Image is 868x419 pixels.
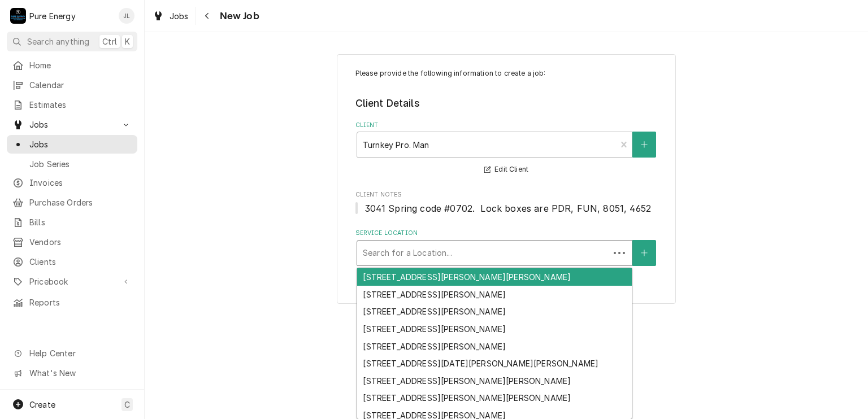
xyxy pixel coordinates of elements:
span: Ctrl [102,36,117,47]
button: Navigate back [198,7,216,25]
p: Please provide the following information to create a job: [355,68,658,78]
label: Client [355,121,658,130]
span: Estimates [29,99,132,111]
span: Pricebook [29,276,115,287]
a: Home [7,56,137,75]
div: Client [355,121,658,177]
div: Job Create/Update Form [355,68,658,266]
span: Calendar [29,79,132,91]
span: Client Notes [355,190,658,199]
span: Bills [29,216,132,228]
span: Help Center [29,347,131,359]
span: Home [29,59,132,71]
svg: Create New Location [641,249,648,257]
span: Jobs [29,138,132,150]
span: Vendors [29,236,132,248]
a: Go to What's New [7,364,137,382]
span: Search anything [27,36,89,47]
a: Calendar [7,76,137,94]
div: P [10,8,26,24]
span: Jobs [170,10,189,22]
div: [STREET_ADDRESS][PERSON_NAME] [357,303,632,320]
button: Edit Client [483,163,530,177]
a: Go to Pricebook [7,272,137,291]
span: Clients [29,256,132,268]
div: [STREET_ADDRESS][PERSON_NAME] [357,320,632,338]
a: Purchase Orders [7,193,137,212]
button: Create New Location [632,240,656,266]
a: Job Series [7,155,137,173]
span: Create [29,400,55,409]
div: James Linnenkamp's Avatar [119,8,134,24]
span: Invoices [29,177,132,189]
span: K [125,36,130,47]
legend: Client Details [355,96,658,111]
a: Go to Help Center [7,344,137,363]
div: [STREET_ADDRESS][PERSON_NAME] [357,286,632,303]
a: Jobs [7,135,137,154]
span: Client Notes [355,202,658,215]
span: C [124,399,130,411]
button: Search anythingCtrlK [7,32,137,51]
span: What's New [29,367,131,379]
a: Jobs [148,7,193,25]
a: Clients [7,252,137,271]
a: Vendors [7,233,137,251]
a: Go to Jobs [7,115,137,134]
a: Invoices [7,173,137,192]
span: New Job [216,8,259,24]
span: Job Series [29,158,132,170]
div: [STREET_ADDRESS][PERSON_NAME][PERSON_NAME] [357,268,632,286]
div: Job Create/Update [337,54,676,304]
div: [STREET_ADDRESS][DATE][PERSON_NAME][PERSON_NAME] [357,355,632,372]
a: Reports [7,293,137,312]
span: 3041 Spring code #0702. Lock boxes are PDR, FUN, 8051, 4652 [364,203,652,214]
div: [STREET_ADDRESS][PERSON_NAME][PERSON_NAME] [357,372,632,390]
div: JL [119,8,134,24]
button: Create New Client [632,132,656,158]
div: Service Location [355,229,658,265]
div: [STREET_ADDRESS][PERSON_NAME][PERSON_NAME] [357,390,632,407]
span: Jobs [29,119,115,130]
div: Pure Energy [29,10,76,22]
a: Bills [7,213,137,232]
a: Estimates [7,95,137,114]
span: Reports [29,296,132,308]
div: Client Notes [355,190,658,215]
label: Service Location [355,229,658,238]
span: Purchase Orders [29,197,132,208]
div: Pure Energy's Avatar [10,8,26,24]
div: [STREET_ADDRESS][PERSON_NAME] [357,338,632,355]
svg: Create New Client [641,141,648,149]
